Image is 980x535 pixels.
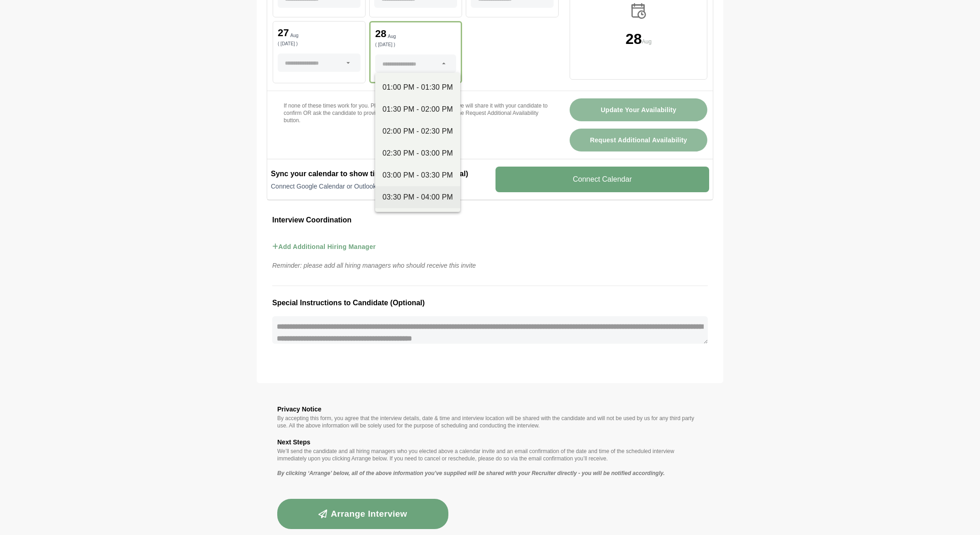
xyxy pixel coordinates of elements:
p: ( [DATE] ) [375,43,456,47]
div: 03:30 PM - 04:00 PM [382,192,453,203]
div: 02:00 PM - 02:30 PM [382,126,453,137]
div: 01:30 PM - 02:00 PM [382,104,453,115]
button: Update Your Availability [570,98,707,121]
h2: Sync your calendar to show times you are free (optional) [271,168,485,179]
p: 27 [278,28,289,38]
v-button: Connect Calendar [495,167,709,192]
h3: Next Steps [277,437,703,448]
div: 01:00 PM - 01:30 PM [382,82,453,93]
div: 02:30 PM - 03:00 PM [382,148,453,159]
p: Connect Google Calendar or Outlook Calendar [271,182,485,191]
h3: Privacy Notice [277,404,703,415]
button: Arrange Interview [277,499,448,529]
p: If none of these times work for you. Please update your availability and we will share it with yo... [284,102,548,124]
p: Aug [642,37,652,46]
img: calender [629,1,648,21]
h3: Interview Coordination [272,214,708,226]
p: Aug [388,34,396,39]
p: By clicking ‘Arrange’ below, all of the above information you’ve supplied will be shared with you... [277,470,703,477]
p: Aug [290,33,298,38]
button: Add Additional Hiring Manager [272,233,376,260]
p: Reminder: please add all hiring managers who should receive this invite [267,260,713,271]
h3: Special Instructions to Candidate (Optional) [272,297,708,309]
button: Request Additional Availability [570,129,707,151]
p: 28 [375,29,386,39]
div: 03:00 PM - 03:30 PM [382,170,453,181]
p: We’ll send the candidate and all hiring managers who you elected above a calendar invite and an e... [277,448,703,462]
p: By accepting this form, you agree that the interview details, date & time and interview location ... [277,415,703,429]
p: ( [DATE] ) [278,42,361,46]
p: 28 [625,32,642,46]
